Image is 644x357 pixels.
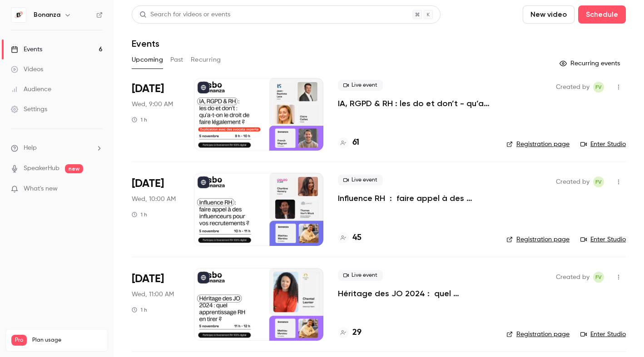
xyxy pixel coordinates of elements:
[556,82,590,93] span: Created by
[11,143,103,153] li: help-dropdown-opener
[132,38,159,49] h1: Events
[506,140,570,149] a: Registration page
[338,80,383,91] span: Live event
[34,10,60,20] h6: Bonanza
[132,268,179,341] div: Nov 5 Wed, 11:00 AM (Europe/Paris)
[555,56,626,71] button: Recurring events
[11,85,51,94] div: Audience
[11,45,42,54] div: Events
[132,173,179,245] div: Nov 5 Wed, 10:00 AM (Europe/Paris)
[32,337,102,344] span: Plan usage
[506,330,570,339] a: Registration page
[593,272,604,283] span: Fabio Vilarinho
[132,53,163,67] button: Upcoming
[338,327,362,339] a: 29
[11,105,47,114] div: Settings
[11,335,27,346] span: Pro
[338,98,492,109] a: IA, RGPD & RH : les do et don’t - qu’a-t-on le droit de faire légalement ?
[132,116,147,123] div: 1 h
[578,5,626,24] button: Schedule
[352,327,362,339] h4: 29
[132,272,164,286] span: [DATE]
[338,193,492,204] a: Influence RH : faire appel à des influenceurs pour vos recrutements ?
[92,185,103,193] iframe: Noticeable Trigger
[595,176,602,187] span: FV
[132,82,164,96] span: [DATE]
[170,53,183,67] button: Past
[593,176,604,187] span: Fabio Vilarinho
[338,232,362,244] a: 45
[338,175,383,186] span: Live event
[338,270,383,281] span: Live event
[580,140,626,149] a: Enter Studio
[132,176,164,191] span: [DATE]
[580,330,626,339] a: Enter Studio
[556,272,590,283] span: Created by
[132,306,147,313] div: 1 h
[593,82,604,93] span: Fabio Vilarinho
[595,82,602,93] span: FV
[132,290,174,299] span: Wed, 11:00 AM
[338,137,359,149] a: 61
[338,288,492,299] a: Héritage des JO 2024 : quel apprentissage RH en tirer ?
[506,235,570,244] a: Registration page
[11,8,26,22] img: Bonanza
[139,10,230,20] div: Search for videos or events
[580,235,626,244] a: Enter Studio
[11,65,43,74] div: Videos
[352,232,362,244] h4: 45
[191,53,221,67] button: Recurring
[132,78,179,151] div: Nov 5 Wed, 9:00 AM (Europe/Paris)
[24,164,59,173] a: SpeakerHub
[556,176,590,187] span: Created by
[24,184,58,194] span: What's new
[24,143,37,153] span: Help
[132,211,147,218] div: 1 h
[132,195,176,204] span: Wed, 10:00 AM
[132,100,173,109] span: Wed, 9:00 AM
[65,164,83,173] span: new
[352,137,359,149] h4: 61
[595,272,602,283] span: FV
[523,5,575,24] button: New video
